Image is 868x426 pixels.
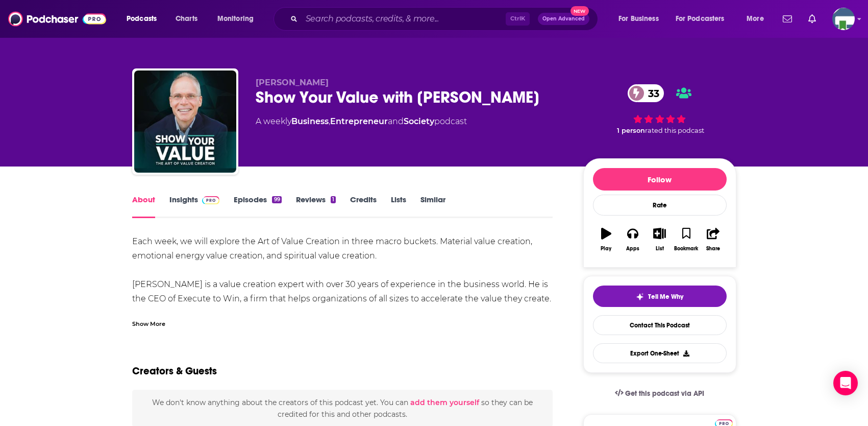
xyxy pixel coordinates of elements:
[506,12,530,26] span: Ctrl K
[132,234,553,377] div: Each week, we will explore the Art of Value Creation in three macro buckets. Material value creat...
[134,70,236,173] img: Show Your Value with Lee Benson
[571,6,589,16] span: New
[676,12,725,26] span: For Podcasters
[256,78,329,87] span: [PERSON_NAME]
[706,246,720,252] div: Share
[152,398,533,418] span: We don't know anything about the creators of this podcast yet . You can so they can be credited f...
[646,221,673,258] button: List
[593,286,727,307] button: tell me why sparkleTell Me Why
[169,11,204,27] a: Charts
[302,11,506,27] input: Search podcasts, credits, & more...
[804,10,820,28] a: Show notifications dropdown
[628,84,664,102] a: 33
[739,11,777,27] button: open menu
[272,196,281,203] div: 99
[291,116,329,126] a: Business
[210,11,267,27] button: open menu
[538,13,589,25] button: Open AdvancedNew
[617,127,645,134] span: 1 person
[202,196,220,204] img: Podchaser Pro
[296,195,336,218] a: Reviews1
[619,221,646,258] button: Apps
[593,168,727,191] button: Follow
[420,195,445,218] a: Similar
[674,246,698,252] div: Bookmark
[542,16,585,21] span: Open Advanced
[638,84,664,102] span: 33
[700,221,726,258] button: Share
[388,116,404,126] span: and
[132,195,155,218] a: About
[283,7,608,31] div: Search podcasts, credits, & more...
[217,12,254,26] span: Monitoring
[391,195,406,218] a: Lists
[618,12,659,26] span: For Business
[669,11,739,27] button: open menu
[673,221,700,258] button: Bookmark
[583,78,736,141] div: 33 1 personrated this podcast
[832,8,855,30] img: User Profile
[234,195,281,218] a: Episodes99
[330,116,388,126] a: Entrepreneur
[127,12,157,26] span: Podcasts
[833,371,858,395] div: Open Intercom Messenger
[593,343,727,363] button: Export One-Sheet
[350,195,377,218] a: Credits
[404,116,434,126] a: Society
[119,11,170,27] button: open menu
[832,8,855,30] button: Show profile menu
[169,195,220,218] a: InsightsPodchaser Pro
[625,389,704,398] span: Get this podcast via API
[636,293,644,301] img: tell me why sparkle
[648,293,683,301] span: Tell Me Why
[601,246,611,252] div: Play
[176,12,197,26] span: Charts
[331,196,336,203] div: 1
[593,315,727,335] a: Contact This Podcast
[132,365,217,377] h2: Creators & Guests
[747,12,764,26] span: More
[329,116,330,126] span: ,
[607,381,713,406] a: Get this podcast via API
[611,11,672,27] button: open menu
[832,8,855,30] span: Logged in as KCMedia
[656,246,664,252] div: List
[410,398,479,407] button: add them yourself
[779,10,796,28] a: Show notifications dropdown
[593,221,619,258] button: Play
[645,127,704,134] span: rated this podcast
[8,9,106,29] img: Podchaser - Follow, Share and Rate Podcasts
[256,115,467,128] div: A weekly podcast
[626,246,639,252] div: Apps
[593,195,727,216] div: Rate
